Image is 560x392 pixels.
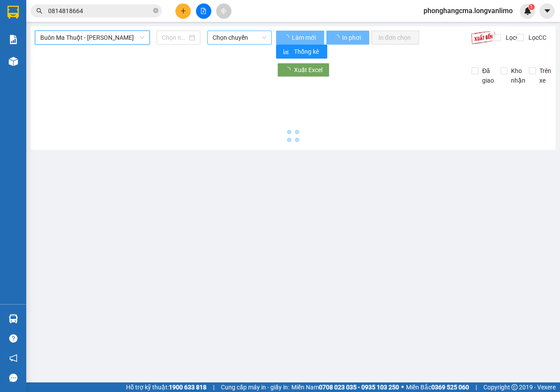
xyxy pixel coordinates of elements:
[175,3,191,19] button: plus
[539,3,555,19] button: caret-down
[524,7,532,15] img: icon-new-feature
[9,374,17,382] span: message
[283,49,290,56] span: bar-chart
[220,8,227,14] span: aim
[507,66,529,85] span: Kho nhận
[294,47,320,56] span: Thống kê
[196,3,211,19] button: file-add
[153,7,158,15] span: close-circle
[401,385,404,389] span: ⚪️
[416,5,520,16] span: phonghangcma.longvanlimo
[471,31,496,45] img: 9k=
[431,384,469,391] strong: 0369 525 060
[511,384,518,390] span: copyright
[40,31,144,44] span: Buôn Ma Thuột - Hồ Chí Minh
[371,31,419,45] button: In đơn chọn
[536,66,555,85] span: Trên xe
[9,334,17,343] span: question-circle
[406,382,469,392] span: Miền Bắc
[9,35,18,44] img: solution-icon
[7,6,19,19] img: logo-vxr
[213,382,214,392] span: |
[319,384,399,391] strong: 0708 023 035 - 0935 103 250
[162,33,187,42] input: Chọn ngày
[216,3,231,19] button: aim
[169,384,206,391] strong: 1900 633 818
[479,66,497,85] span: Đã giao
[48,6,151,16] input: Tìm tên, số ĐT hoặc mã đơn
[213,31,266,44] span: Chọn chuyến
[277,63,329,77] button: Xuất Excel
[36,8,42,14] span: search
[292,33,317,42] span: Làm mới
[276,31,324,45] button: Làm mới
[333,35,341,41] span: loading
[283,35,290,41] span: loading
[342,33,362,42] span: In phơi
[221,382,289,392] span: Cung cấp máy in - giấy in:
[153,8,158,13] span: close-circle
[291,382,399,392] span: Miền Nam
[502,33,525,42] span: Lọc CR
[9,354,17,362] span: notification
[9,57,18,66] img: warehouse-icon
[9,314,18,323] img: warehouse-icon
[525,33,548,42] span: Lọc CC
[528,4,535,10] sup: 1
[543,7,551,15] span: caret-down
[126,382,206,392] span: Hỗ trợ kỹ thuật:
[326,31,369,45] button: In phơi
[180,8,186,14] span: plus
[476,382,477,392] span: |
[530,4,533,10] span: 1
[276,45,327,59] button: bar-chartThống kê
[200,8,206,14] span: file-add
